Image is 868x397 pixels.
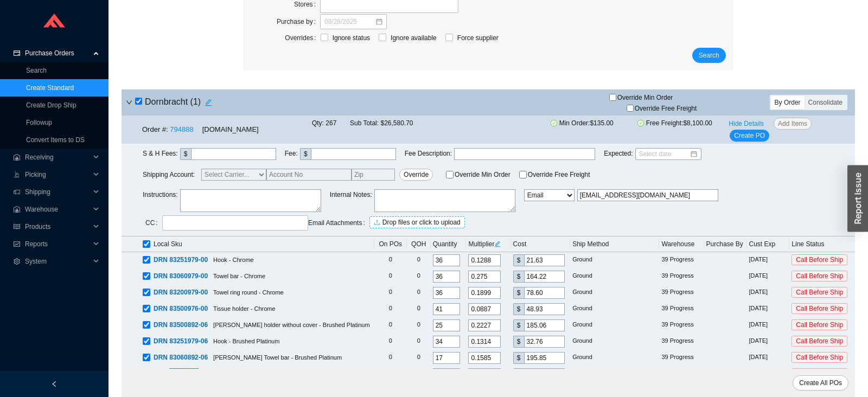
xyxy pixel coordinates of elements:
[382,217,461,228] span: Drop files or click to upload
[468,239,508,249] div: Multiplier
[570,317,659,334] td: Ground
[407,268,431,285] td: 0
[551,120,557,126] span: check-circle
[126,99,132,106] span: down
[154,239,182,249] span: Local Sku
[213,289,284,296] span: Towel ring round - Chrome
[374,317,407,334] td: 0
[730,130,769,142] button: Create PO
[213,257,254,263] span: Hook - Chrome
[350,119,379,127] span: Sub Total:
[407,350,431,366] td: 0
[659,268,704,285] td: 39 Progress
[330,189,372,215] span: Internal Notes :
[637,120,644,126] span: check-circle
[635,105,697,112] span: Override Free Freight
[324,16,375,27] input: 08/28/2025
[213,354,342,361] span: [PERSON_NAME] Towel bar - Brushed Platinum
[746,301,789,317] td: [DATE]
[734,130,765,141] span: Create PO
[699,50,719,61] span: Search
[604,148,633,160] span: Expected :
[154,272,208,280] span: DRN 83060979-00
[792,287,847,298] span: Call Before Ship
[771,96,805,109] div: By Order
[374,366,407,382] td: 0
[570,285,659,301] td: Ground
[513,352,524,364] div: $
[277,14,320,29] label: Purchase by
[494,241,501,247] span: edit
[513,336,524,348] div: $
[202,125,259,133] span: [DOMAIN_NAME]
[25,183,90,201] span: Shipping
[792,254,847,265] span: Call Before Ship
[407,334,431,350] td: 0
[513,254,524,266] div: $
[26,101,76,109] a: Create Drop Ship
[26,136,85,144] a: Convert Items to DS
[407,285,431,301] td: 0
[325,119,336,127] span: 267
[792,319,847,330] span: Call Before Ship
[746,317,789,334] td: [DATE]
[746,285,789,301] td: [DATE]
[659,366,704,382] td: 39 Progress
[659,334,704,350] td: 39 Progress
[792,352,847,363] span: Call Before Ship
[639,149,690,159] input: Select date
[405,148,452,160] span: Fee Description :
[13,223,21,230] span: read
[407,301,431,317] td: 0
[170,125,193,133] a: 794888
[570,268,659,285] td: Ground
[519,171,527,178] input: Override Free Freight
[407,236,431,252] th: QOH
[774,118,812,130] button: Add Items
[609,94,616,101] input: Override Min Order
[25,235,90,253] span: Reports
[746,334,789,350] td: [DATE]
[266,169,352,181] input: Account No
[300,148,311,160] div: $
[637,118,724,142] span: Free Freight:
[590,119,613,127] span: $135.00
[374,219,380,227] span: upload
[25,218,90,235] span: Products
[627,105,634,112] input: Override Free Freight
[570,252,659,268] td: Ground
[570,236,659,252] th: Ship Method
[154,256,208,264] span: DRN 83251979-00
[692,48,726,63] button: Search
[26,119,52,126] a: Followup
[51,381,58,387] span: left
[143,189,178,215] span: Instructions :
[154,321,208,329] span: DRN 83500892-06
[551,118,631,142] span: Min Order:
[13,241,21,247] span: fund
[312,119,324,127] span: Qty:
[407,252,431,268] td: 0
[154,337,208,345] span: DRN 83251979-06
[453,33,503,43] span: Force supplier
[213,305,276,312] span: Tissue holder - Chrome
[513,319,524,331] div: $
[154,305,208,312] span: DRN 83500976-00
[746,252,789,268] td: [DATE]
[26,67,47,74] a: Search
[26,84,74,92] a: Create Standard
[570,366,659,382] td: Ground
[746,236,789,252] th: Cust Exp
[789,236,855,252] th: Line Status
[407,366,431,382] td: 0
[446,171,454,178] input: Override Min Order
[407,317,431,334] td: 0
[143,169,433,181] span: Shipping Account:
[570,301,659,317] td: Ground
[308,215,369,230] label: Email Attachments
[374,236,407,252] th: On POs
[729,118,764,129] span: Hide Details
[399,169,433,181] button: Override
[213,322,370,328] span: [PERSON_NAME] holder without cover - Brushed Platinum
[328,33,374,43] span: Ignore status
